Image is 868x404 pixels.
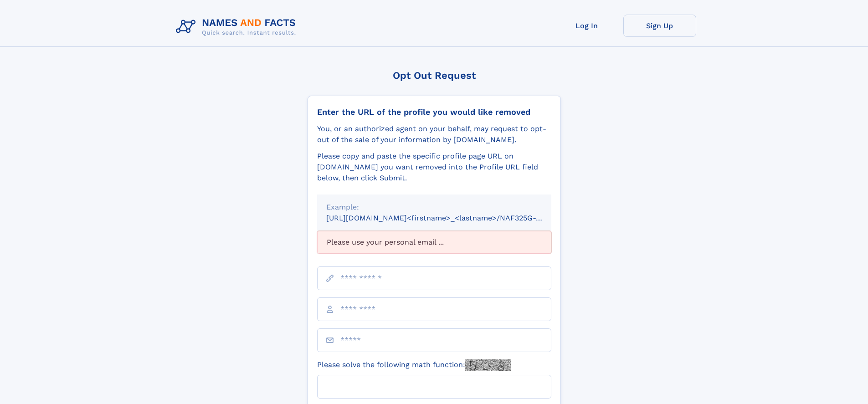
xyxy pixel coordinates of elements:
div: Please copy and paste the specific profile page URL on [DOMAIN_NAME] you want removed into the Pr... [317,151,551,184]
a: Log In [550,15,623,37]
img: Logo Names and Facts [172,15,303,39]
div: Please use your personal email ... [317,231,551,254]
label: Please solve the following math function: [317,359,511,371]
small: [URL][DOMAIN_NAME]<firstname>_<lastname>/NAF325G-xxxxxxxx [326,214,569,222]
a: Sign Up [623,15,696,37]
div: You, or an authorized agent on your behalf, may request to opt-out of the sale of your informatio... [317,123,551,145]
div: Enter the URL of the profile you would like removed [317,107,551,117]
div: Example: [326,202,542,213]
div: Opt Out Request [308,70,561,81]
